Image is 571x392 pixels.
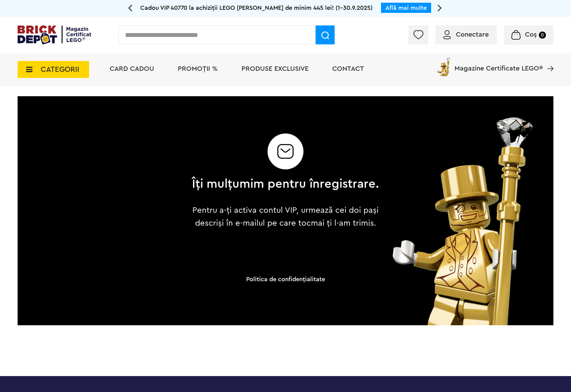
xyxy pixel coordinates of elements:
a: Card Cadou [110,65,154,72]
a: Conectare [443,31,489,38]
span: Magazine Certificate LEGO® [454,56,543,72]
a: Află mai multe [385,5,427,11]
a: Contact [332,65,364,72]
p: Pentru a-ți activa contul VIP, urmează cei doi pași descriși în e-mailul pe care tocmai ți l-am t... [187,204,384,230]
a: Produse exclusive [241,65,309,72]
span: Coș [525,31,537,38]
span: CATEGORII [41,66,79,73]
h2: Îți mulțumim pentru înregistrare. [192,178,379,190]
small: 0 [539,32,546,39]
a: Magazine Certificate LEGO® [543,56,553,63]
a: Politica de confidenţialitate [246,276,325,282]
span: Conectare [456,31,489,38]
span: Cadou VIP 40770 la achiziții LEGO [PERSON_NAME] de minim 445 lei! (1-30.9.2025) [140,5,373,11]
a: PROMOȚII % [178,65,218,72]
